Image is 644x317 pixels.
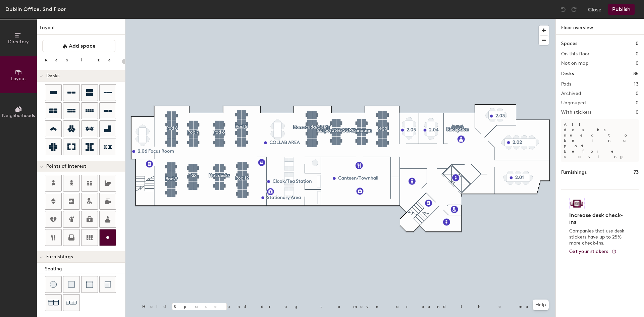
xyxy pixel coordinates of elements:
[561,61,588,66] h2: Not on map
[561,51,590,57] h2: On this floor
[556,19,644,35] h1: Floor overview
[37,24,125,35] h1: Layout
[86,281,93,288] img: Couch (middle)
[11,76,26,82] span: Layout
[2,113,35,118] span: Neighborhoods
[66,298,77,308] img: Couch (x3)
[99,276,116,293] button: Couch (corner)
[636,40,639,47] h1: 0
[561,169,587,176] h1: Furnishings
[561,82,571,87] h2: Pods
[46,73,59,78] span: Desks
[46,164,86,169] span: Points of Interest
[569,249,616,255] a: Get your stickers
[69,43,96,49] span: Add space
[588,4,601,15] button: Close
[569,212,627,225] h4: Increase desk check-ins
[636,91,639,96] h2: 0
[45,276,62,293] button: Stool
[634,82,639,87] h2: 13
[45,294,62,311] button: Couch (x2)
[104,281,111,288] img: Couch (corner)
[63,294,80,311] button: Couch (x3)
[561,110,592,115] h2: With stickers
[81,276,98,293] button: Couch (middle)
[5,5,66,13] div: Dublin Office, 2nd Floor
[8,39,29,45] span: Directory
[42,40,115,52] button: Add space
[569,198,585,209] img: Sticker logo
[634,169,639,176] h1: 73
[569,249,608,254] span: Get your stickers
[571,6,577,13] img: Redo
[561,119,639,162] p: All desks need to be in a pod before saving
[48,297,59,308] img: Couch (x2)
[636,51,639,57] h2: 0
[608,4,635,15] button: Publish
[45,265,125,273] div: Seating
[636,61,639,66] h2: 0
[561,100,586,106] h2: Ungrouped
[633,70,639,77] h1: 85
[68,281,75,288] img: Cushion
[560,6,567,13] img: Undo
[569,228,627,246] p: Companies that use desk stickers have up to 25% more check-ins.
[561,91,581,96] h2: Archived
[636,110,639,115] h2: 0
[561,40,577,47] h1: Spaces
[46,254,73,260] span: Furnishings
[636,100,639,106] h2: 0
[533,300,549,310] button: Help
[561,70,574,77] h1: Desks
[50,281,57,288] img: Stool
[63,276,80,293] button: Cushion
[45,57,119,63] div: Resize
